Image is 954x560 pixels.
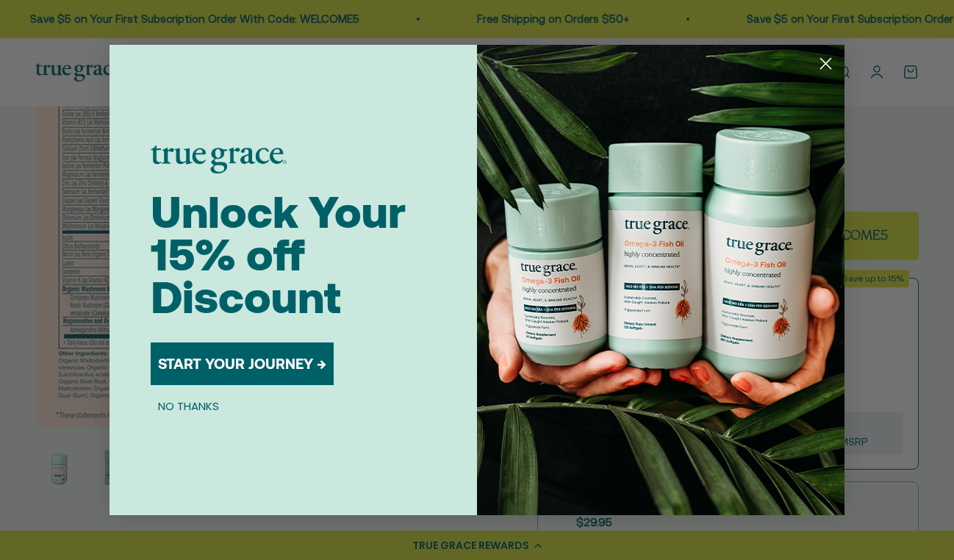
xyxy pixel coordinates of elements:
[151,187,406,323] span: Unlock Your 15% off Discount
[477,45,844,515] img: 098727d5-50f8-4f9b-9554-844bb8da1403.jpeg
[813,51,839,76] button: Close dialog
[151,146,287,173] img: logo placeholder
[151,397,226,414] button: NO THANKS
[151,342,334,385] button: START YOUR JOURNEY →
